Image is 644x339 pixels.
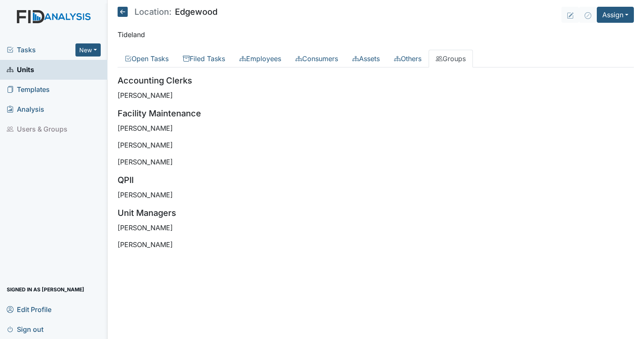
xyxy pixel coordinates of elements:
p: [PERSON_NAME] [118,190,634,200]
p: [PERSON_NAME] [118,239,634,250]
span: Edit Profile [7,303,51,316]
a: Groups [429,50,473,67]
a: Consumers [288,50,345,67]
a: Others [387,50,429,67]
p: [PERSON_NAME] [118,140,634,150]
span: Analysis [7,103,44,116]
p: [PERSON_NAME] [118,157,634,167]
h5: Edgewood [118,7,217,17]
a: Tasks [7,45,75,55]
a: Open Tasks [118,50,176,67]
h5: QPII [118,174,634,186]
a: Filed Tasks [176,50,232,67]
button: New [75,43,101,56]
h5: Unit Managers [118,207,634,219]
a: Employees [232,50,288,67]
span: Templates [7,83,50,96]
h5: Accounting Clerks [118,74,634,87]
button: Assign [597,7,634,23]
h5: Facility Maintenance [118,107,634,120]
div: Groups [118,74,634,250]
span: Units [7,63,34,76]
span: Signed in as [PERSON_NAME] [7,283,84,296]
p: [PERSON_NAME] [118,223,634,233]
p: [PERSON_NAME] [118,123,634,133]
p: Tideland [118,30,634,40]
a: Assets [345,50,387,67]
span: Sign out [7,323,43,336]
p: [PERSON_NAME] [118,90,634,100]
span: Location: [134,8,172,16]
